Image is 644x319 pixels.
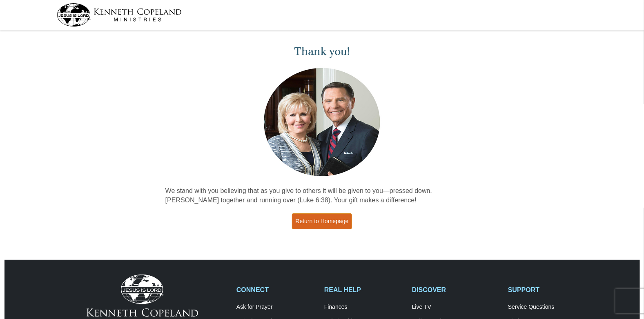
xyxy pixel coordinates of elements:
h2: CONNECT [236,286,316,294]
a: Live TV [412,303,499,311]
h2: REAL HELP [324,286,403,294]
a: Finances [324,303,403,311]
p: We stand with you believing that as you give to others it will be given to you—pressed down, [PER... [165,186,479,205]
h2: DISCOVER [412,286,499,294]
a: Ask for Prayer [236,303,316,311]
img: kcm-header-logo.svg [57,3,182,27]
h1: Thank you! [165,45,479,58]
a: Return to Homepage [292,213,352,229]
h2: SUPPORT [508,286,587,294]
img: Kenneth and Gloria [262,66,382,178]
a: Service Questions [508,303,587,311]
